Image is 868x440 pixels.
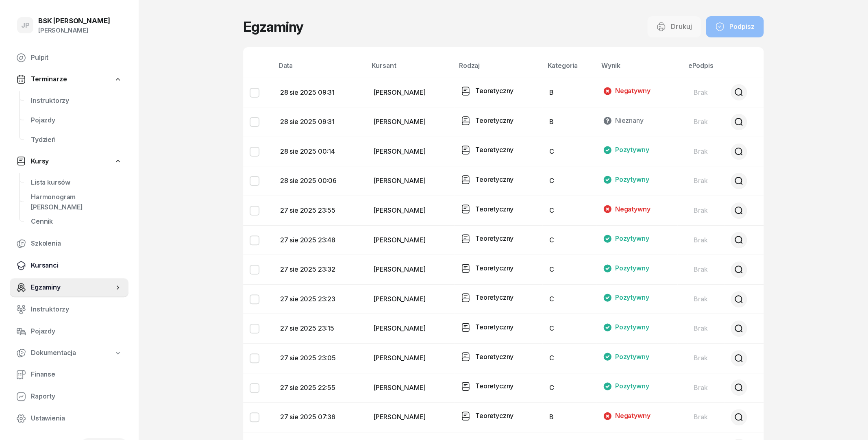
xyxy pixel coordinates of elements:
[461,86,513,96] div: Teoretyczny
[280,118,335,126] span: 28 sie 2025 09:31
[542,137,596,166] td: C
[367,60,454,78] th: Kursant
[684,294,718,305] div: Brak
[603,233,649,244] div: Pozytywny
[542,225,596,255] td: C
[603,322,649,333] div: Pozytywny
[31,304,122,315] span: Instruktorzy
[10,409,128,428] a: Ustawienia
[684,353,718,364] div: Brak
[684,235,718,246] div: Brak
[684,205,718,216] div: Brak
[31,177,122,188] span: Lista kursów
[542,255,596,285] td: C
[10,387,128,406] a: Raporty
[31,156,49,167] span: Kursy
[373,206,425,214] a: [PERSON_NAME]
[24,212,128,231] a: Cennik
[373,295,425,303] a: [PERSON_NAME]
[373,265,425,273] a: [PERSON_NAME]
[31,96,122,106] span: Instruktorzy
[603,204,650,215] div: Negatywny
[373,88,425,96] a: [PERSON_NAME]
[677,60,724,78] th: ePodpis
[10,152,128,171] a: Kursy
[31,326,122,337] span: Pojazdy
[10,300,128,319] a: Instruktorzy
[373,118,425,126] a: [PERSON_NAME]
[280,176,337,185] span: 28 sie 2025 00:06
[31,216,122,227] span: Cennik
[684,146,718,157] div: Brak
[10,322,128,341] a: Pojazdy
[603,145,649,155] div: Pozytywny
[461,204,513,215] div: Teoretyczny
[280,265,335,273] span: 27 sie 2025 23:32
[31,115,122,126] span: Pojazdy
[542,107,596,137] td: B
[10,256,128,275] a: Kursanci
[24,130,128,150] a: Tydzień
[603,115,643,126] div: Nieznany
[542,166,596,196] td: C
[684,323,718,334] div: Brak
[280,413,335,421] span: 27 sie 2025 07:36
[243,20,303,34] h1: Egzaminy
[461,263,513,274] div: Teoretyczny
[603,292,649,303] div: Pozytywny
[38,17,110,24] div: BSK [PERSON_NAME]
[10,48,128,68] a: Pulpit
[684,383,718,393] div: Brak
[31,391,122,402] span: Raporty
[542,60,596,78] th: Kategoria
[280,354,336,362] span: 27 sie 2025 23:05
[461,411,513,421] div: Teoretyczny
[542,373,596,403] td: C
[373,236,425,244] a: [PERSON_NAME]
[274,60,367,78] th: Data
[461,381,513,392] div: Teoretyczny
[461,322,513,333] div: Teoretyczny
[542,284,596,314] td: C
[10,70,128,89] a: Terminarze
[31,369,122,380] span: Finanse
[31,413,122,424] span: Ustawienia
[24,111,128,130] a: Pojazdy
[461,174,513,185] div: Teoretyczny
[542,314,596,344] td: C
[280,147,335,155] span: 28 sie 2025 00:14
[684,176,718,186] div: Brak
[603,352,649,362] div: Pozytywny
[373,324,425,332] a: [PERSON_NAME]
[461,145,513,155] div: Teoretyczny
[542,78,596,107] td: B
[31,260,122,271] span: Kursanci
[461,292,513,303] div: Teoretyczny
[280,383,335,392] span: 27 sie 2025 22:55
[280,88,335,96] span: 28 sie 2025 09:31
[684,87,718,98] div: Brak
[10,365,128,384] a: Finanse
[461,115,513,126] div: Teoretyczny
[280,324,334,332] span: 27 sie 2025 23:15
[461,233,513,244] div: Teoretyczny
[603,263,649,274] div: Pozytywny
[10,278,128,297] a: Egzaminy
[10,234,128,253] a: Szkolenia
[373,176,425,185] a: [PERSON_NAME]
[373,413,425,421] a: [PERSON_NAME]
[454,60,543,78] th: Rodzaj
[373,383,425,392] a: [PERSON_NAME]
[10,344,128,362] a: Dokumentacja
[280,236,335,244] span: 27 sie 2025 23:48
[542,403,596,432] td: B
[542,343,596,373] td: C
